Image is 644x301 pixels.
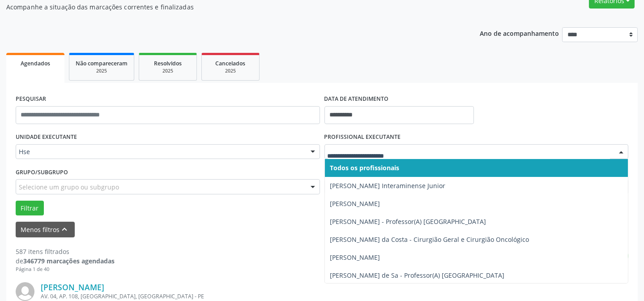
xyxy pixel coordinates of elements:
div: de [16,256,115,266]
span: Selecione um grupo ou subgrupo [19,182,119,192]
div: 2025 [145,68,190,74]
span: [PERSON_NAME] de Sa - Professor(A) [GEOGRAPHIC_DATA] [330,271,505,279]
span: Cancelados [216,60,246,67]
button: Menos filtroskeyboard_arrow_up [16,222,75,237]
span: Hse [19,147,302,156]
strong: 346779 marcações agendadas [23,257,115,265]
label: Grupo/Subgrupo [16,165,68,179]
label: UNIDADE EXECUTANTE [16,130,77,144]
span: Não compareceram [76,60,128,67]
span: Todos os profissionais [330,163,400,172]
p: Ano de acompanhamento [480,27,559,39]
span: [PERSON_NAME] da Costa - Cirurgião Geral e Cirurgião Oncológico [330,235,529,244]
label: DATA DE ATENDIMENTO [324,92,389,106]
span: Agendados [21,60,50,67]
div: 2025 [76,68,128,74]
span: [PERSON_NAME] [330,253,380,262]
span: [PERSON_NAME] Interaminense Junior [330,181,446,190]
span: Resolvidos [154,60,182,67]
label: PESQUISAR [16,92,46,106]
a: [PERSON_NAME] [41,282,104,292]
i: keyboard_arrow_up [60,224,70,234]
button: Filtrar [16,201,44,216]
p: Acompanhe a situação das marcações correntes e finalizadas [6,2,448,12]
label: PROFISSIONAL EXECUTANTE [324,130,401,144]
div: Página 1 de 40 [16,266,115,273]
div: AV. 04, AP. 108, [GEOGRAPHIC_DATA], [GEOGRAPHIC_DATA] - PE [41,292,494,300]
img: img [16,282,34,301]
div: 2025 [208,68,253,74]
div: 587 itens filtrados [16,247,115,256]
span: [PERSON_NAME] - Professor(A) [GEOGRAPHIC_DATA] [330,217,486,226]
span: [PERSON_NAME] [330,199,380,208]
